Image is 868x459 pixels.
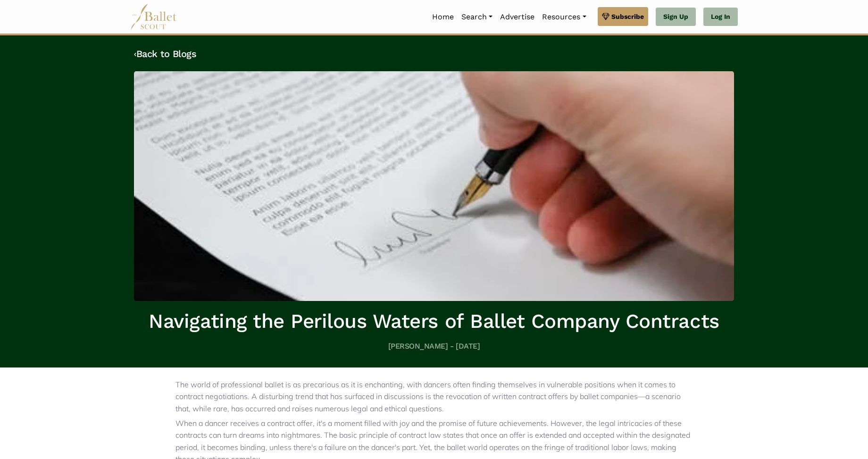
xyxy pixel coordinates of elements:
[134,309,734,334] h1: Navigating the Perilous Waters of Ballet Company Contracts
[134,48,196,59] a: ‹Back to Blogs
[428,7,458,27] a: Home
[602,11,609,22] img: gem.svg
[134,342,734,351] h5: [PERSON_NAME] - [DATE]
[598,7,648,26] a: Subscribe
[134,48,136,59] code: ‹
[611,11,644,22] span: Subscribe
[458,7,496,27] a: Search
[703,8,738,26] a: Log In
[175,379,693,415] p: The world of professional ballet is as precarious as it is enchanting, with dancers often finding...
[134,71,734,301] img: header_image.img
[538,7,590,27] a: Resources
[496,7,538,27] a: Advertise
[656,8,696,26] a: Sign Up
